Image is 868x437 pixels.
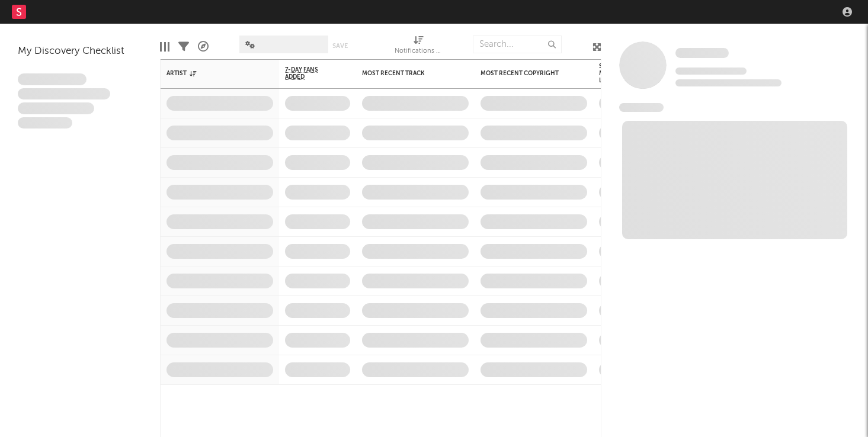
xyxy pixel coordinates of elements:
[362,70,451,77] div: Most Recent Track
[619,103,664,112] span: News Feed
[18,88,110,100] span: Integer aliquet in purus et
[160,30,169,64] div: Edit Columns
[198,30,209,64] div: A&R Pipeline
[599,63,640,84] div: Spotify Monthly Listeners
[395,30,442,64] div: Notifications (Artist)
[675,79,781,86] span: 0 fans last week
[18,102,94,114] span: Praesent ac interdum
[395,44,442,59] div: Notifications (Artist)
[18,73,87,85] span: Lorem ipsum dolor
[166,70,255,77] div: Artist
[18,44,142,59] div: My Discovery Checklist
[675,68,747,75] span: Tracking Since: [DATE]
[481,70,569,77] div: Most Recent Copyright
[332,43,348,49] button: Save
[675,47,729,59] a: Some Artist
[285,66,332,81] span: 7-Day Fans Added
[18,117,72,129] span: Aliquam viverra
[675,48,729,58] span: Some Artist
[473,36,562,53] input: Search...
[178,30,189,64] div: Filters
